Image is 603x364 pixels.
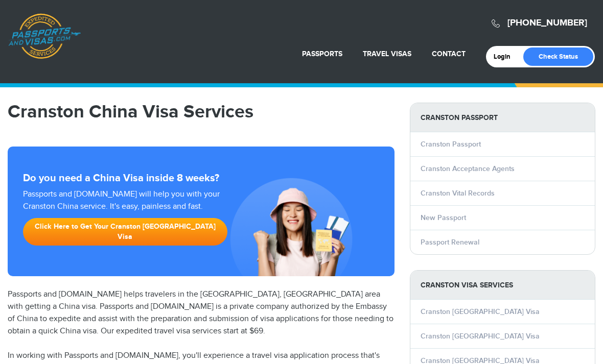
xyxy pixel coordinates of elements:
[23,218,227,246] a: Click Here to Get Your Cranston [GEOGRAPHIC_DATA] Visa
[8,288,395,337] p: Passports and [DOMAIN_NAME] helps travelers in the [GEOGRAPHIC_DATA], [GEOGRAPHIC_DATA] area with...
[421,140,481,149] a: Cranston Passport
[23,172,379,184] strong: Do you need a China Visa inside 8 weeks?
[494,53,518,61] a: Login
[432,50,466,58] a: Contact
[421,307,540,316] a: Cranston [GEOGRAPHIC_DATA] Visa
[410,271,595,300] strong: Cranston Visa Services
[19,188,231,251] div: Passports and [DOMAIN_NAME] will help you with your Cranston China service. It's easy, painless a...
[421,332,540,341] a: Cranston [GEOGRAPHIC_DATA] Visa
[507,17,587,29] a: [PHONE_NUMBER]
[421,164,515,173] a: Cranston Acceptance Agents
[302,50,342,58] a: Passports
[421,238,479,247] a: Passport Renewal
[421,189,495,198] a: Cranston Vital Records
[421,213,466,222] a: New Passport
[8,103,395,121] h1: Cranston China Visa Services
[8,13,81,59] a: Passports & [DOMAIN_NAME]
[363,50,411,58] a: Travel Visas
[523,47,593,66] a: Check Status
[410,103,595,132] strong: Cranston Passport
